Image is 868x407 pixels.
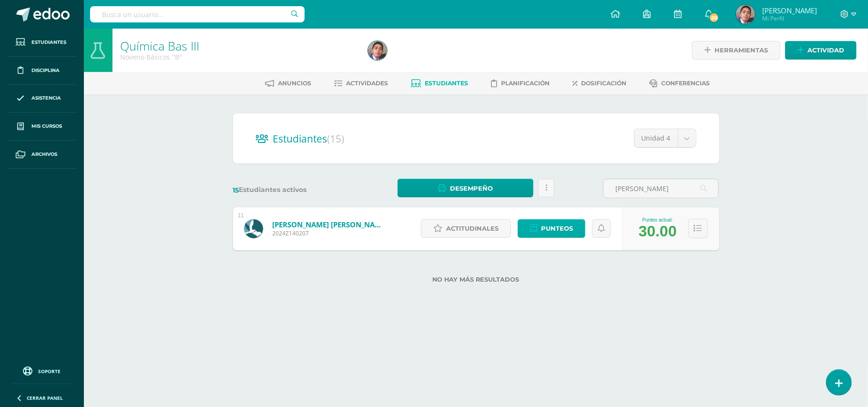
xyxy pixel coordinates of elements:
[491,76,550,91] a: Planificación
[31,94,61,102] span: Asistencia
[736,5,755,24] img: 045b1e7a8ae5b45e72d08cce8d27521f.png
[501,80,550,87] span: Planificación
[639,217,677,223] div: Punteo actual:
[709,12,719,23] span: 20
[572,76,626,91] a: Dosificación
[603,179,718,198] input: Busca el estudiante aquí...
[446,220,499,237] span: Actitudinales
[762,6,817,15] span: [PERSON_NAME]
[120,38,199,54] a: Química Bas III
[649,76,710,91] a: Conferencias
[807,41,844,59] span: Actividad
[581,80,626,87] span: Dosificación
[244,219,263,238] img: a5e86eed6a4e7f57999bbf710249ab81.png
[639,223,677,240] div: 30.00
[661,80,710,87] span: Conferencias
[278,80,311,87] span: Anuncios
[450,180,493,197] span: Desempeño
[692,41,780,60] a: Herramientas
[11,364,72,377] a: Soporte
[39,368,61,375] span: Soporte
[541,220,573,237] span: Punteos
[238,212,244,219] div: 11
[233,186,239,194] span: 15
[8,29,76,57] a: Estudiantes
[120,39,357,52] h1: Química Bas III
[265,76,311,91] a: Anuncios
[120,52,357,61] div: Noveno Básicos 'B'
[368,41,387,60] img: 045b1e7a8ae5b45e72d08cce8d27521f.png
[715,41,768,59] span: Herramientas
[8,85,76,113] a: Asistencia
[346,80,388,87] span: Actividades
[233,185,349,194] label: Estudiantes activos
[27,395,63,401] span: Cerrar panel
[334,76,388,91] a: Actividades
[518,219,585,238] a: Punteos
[8,112,76,141] a: Mis cursos
[31,67,60,74] span: Disciplina
[634,129,696,147] a: Unidad 4
[31,151,57,158] span: Archivos
[411,76,468,91] a: Estudiantes
[31,39,66,46] span: Estudiantes
[8,141,76,169] a: Archivos
[273,132,345,145] span: Estudiantes
[327,132,345,145] span: (15)
[425,80,468,87] span: Estudiantes
[762,14,817,22] span: Mi Perfil
[90,6,305,22] input: Busca un usuario...
[31,122,62,130] span: Mis cursos
[272,229,387,237] span: 2024Z140207
[233,276,719,283] label: No hay más resultados
[272,220,387,229] a: [PERSON_NAME] [PERSON_NAME]
[785,41,857,60] a: Actividad
[398,179,533,197] a: Desempeño
[8,57,76,85] a: Disciplina
[642,129,671,147] span: Unidad 4
[421,219,511,238] a: Actitudinales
